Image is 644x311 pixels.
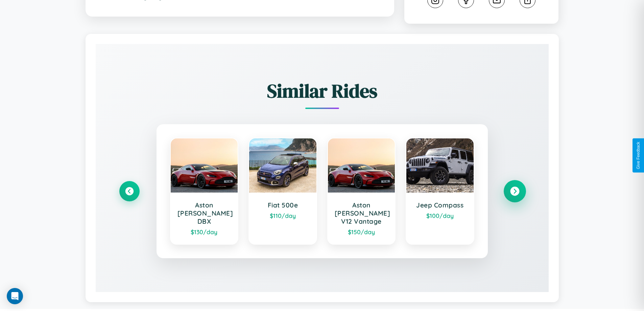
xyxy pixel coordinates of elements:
[636,142,641,169] div: Give Feedback
[177,228,231,236] div: $ 130 /day
[170,138,239,245] a: Aston [PERSON_NAME] DBX$130/day
[119,78,525,104] h2: Similar Rides
[248,138,317,245] a: Fiat 500e$110/day
[7,288,23,304] div: Open Intercom Messenger
[256,201,310,209] h3: Fiat 500e
[406,138,474,245] a: Jeep Compass$100/day
[335,228,388,236] div: $ 150 /day
[256,212,310,219] div: $ 110 /day
[177,201,231,225] h3: Aston [PERSON_NAME] DBX
[335,201,388,225] h3: Aston [PERSON_NAME] V12 Vantage
[413,201,467,209] h3: Jeep Compass
[327,138,396,245] a: Aston [PERSON_NAME] V12 Vantage$150/day
[413,212,467,219] div: $ 100 /day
